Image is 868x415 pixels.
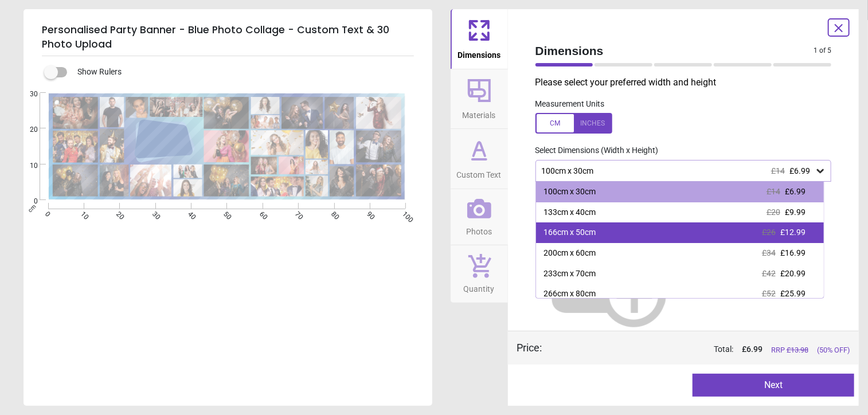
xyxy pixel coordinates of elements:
[544,186,596,198] div: 100cm x 30cm
[814,46,831,56] span: 1 of 5
[780,269,806,278] span: £20.99
[451,129,508,189] button: Custom Text
[767,187,780,196] span: £14
[762,269,776,278] span: £42
[544,227,596,238] div: 166cm x 50cm
[544,248,596,259] div: 200cm x 60cm
[789,166,810,175] span: £6.99
[16,197,38,206] span: 0
[458,44,501,61] span: Dimensions
[544,207,596,218] div: 133cm x 40cm
[451,69,508,129] button: Materials
[517,340,542,355] div: Price :
[535,99,605,110] label: Measurement Units
[746,344,763,354] span: 6.99
[466,221,492,238] span: Photos
[742,344,763,355] span: £
[535,76,841,89] p: Please select your preferred width and height
[42,18,414,56] h5: Personalised Party Banner - Blue Photo Collage - Custom Text & 30 Photo Upload
[526,145,659,156] label: Select Dimensions (Width x Height)
[451,189,508,245] button: Photos
[464,278,495,295] span: Quantity
[16,125,38,135] span: 20
[51,65,432,79] div: Show Rulers
[785,207,806,217] span: £9.99
[771,166,785,175] span: £14
[817,345,850,355] span: (50% OFF)
[544,268,596,280] div: 233cm x 70cm
[451,9,508,69] button: Dimensions
[457,164,502,181] span: Custom Text
[535,42,814,59] span: Dimensions
[560,344,850,355] div: Total:
[16,89,38,99] span: 30
[762,228,776,237] span: £26
[785,187,806,196] span: £6.99
[780,228,806,237] span: £12.99
[771,345,808,355] span: RRP
[787,346,808,354] span: £ 13.98
[780,289,806,298] span: £25.99
[767,207,780,217] span: £20
[451,245,508,303] button: Quantity
[780,248,806,257] span: £16.99
[762,248,776,257] span: £34
[693,374,854,397] button: Next
[463,104,496,122] span: Materials
[16,161,38,171] span: 10
[762,289,776,298] span: £52
[544,288,596,300] div: 266cm x 80cm
[541,166,815,176] div: 100cm x 30cm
